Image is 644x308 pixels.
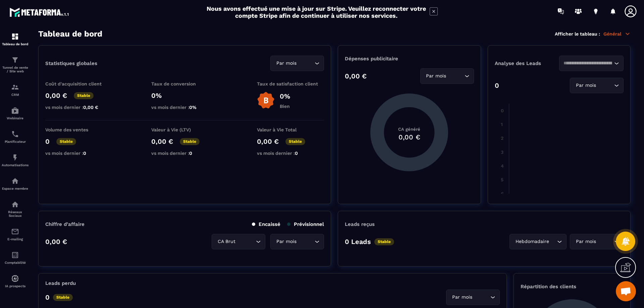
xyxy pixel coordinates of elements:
p: 0,00 € [345,72,367,80]
p: Stable [56,138,76,145]
input: Search for option [298,60,313,67]
p: Leads reçus [345,221,375,227]
a: schedulerschedulerPlanificateur [2,125,29,148]
input: Search for option [298,238,313,245]
h2: Nous avons effectué une mise à jour sur Stripe. Veuillez reconnecter votre compte Stripe afin de ... [206,5,426,19]
div: Search for option [570,78,624,93]
p: Volume des ventes [45,127,112,132]
p: Stable [53,294,73,301]
a: formationformationTableau de bord [2,27,29,51]
input: Search for option [550,238,555,245]
a: formationformationTunnel de vente / Site web [2,51,29,78]
a: accountantaccountantComptabilité [2,246,29,269]
a: automationsautomationsWebinaire [2,102,29,125]
p: Taux de conversion [151,81,218,86]
img: logo [9,6,70,18]
p: Taux de satisfaction client [257,81,324,86]
p: Stable [74,92,94,99]
p: 0,00 € [45,91,67,100]
p: Comptabilité [2,261,29,264]
p: Réseaux Sociaux [2,210,29,218]
p: CRM [2,93,29,97]
div: Search for option [570,234,624,249]
tspan: 4 [500,163,503,169]
p: Dépenses publicitaire [345,56,474,62]
tspan: 5 [500,177,503,182]
p: Automatisations [2,163,29,167]
p: 0,00 € [257,137,279,145]
h3: Tableau de bord [38,29,102,39]
img: formation [11,83,19,91]
span: 0% [189,105,197,110]
tspan: 2 [500,135,503,141]
a: Ouvrir le chat [616,281,636,301]
p: 0 [45,293,50,301]
p: Coût d'acquisition client [45,81,112,86]
p: Valeur à Vie (LTV) [151,127,218,132]
img: automations [11,177,19,185]
p: vs mois dernier : [257,150,324,156]
div: Search for option [212,234,265,249]
p: 0,00 € [45,238,67,246]
p: Leads perdu [45,280,76,286]
img: accountant [11,251,19,259]
p: Webinaire [2,116,29,120]
p: vs mois dernier : [45,105,112,110]
div: Search for option [270,234,324,249]
span: Par mois [275,238,298,245]
p: Stable [285,138,305,145]
img: b-badge-o.b3b20ee6.svg [257,91,275,109]
input: Search for option [237,238,254,245]
p: Afficher le tableau : [555,31,600,37]
p: Tunnel de vente / Site web [2,66,29,73]
p: Tableau de bord [2,42,29,46]
p: Bien [280,104,290,109]
span: Par mois [275,60,298,67]
p: vs mois dernier : [151,105,218,110]
input: Search for option [448,72,463,80]
p: Stable [374,238,394,245]
a: formationformationCRM [2,78,29,102]
p: IA prospects [2,284,29,288]
p: 0,00 € [151,137,173,145]
span: 0 [295,150,298,156]
p: E-mailing [2,237,29,241]
img: automations [11,107,19,115]
input: Search for option [597,238,612,245]
p: Répartition des clients [521,284,624,290]
div: Search for option [420,68,474,84]
p: Analyse des Leads [495,60,559,66]
input: Search for option [563,60,612,67]
img: automations [11,274,19,283]
p: 0% [280,92,290,100]
a: emailemailE-mailing [2,223,29,246]
tspan: 1 [500,122,502,127]
p: Planificateur [2,140,29,143]
a: automationsautomationsAutomatisations [2,148,29,172]
p: Chiffre d’affaire [45,221,85,227]
span: Par mois [574,238,597,245]
span: 0 [189,150,192,156]
div: Search for option [509,234,567,249]
p: 0 [495,81,499,89]
p: Valeur à Vie Total [257,127,324,132]
span: Par mois [450,294,474,301]
p: vs mois dernier : [151,150,218,156]
div: Search for option [559,56,624,71]
tspan: 0 [500,108,503,113]
p: Stable [180,138,200,145]
p: Général [603,31,631,37]
p: Prévisionnel [287,221,324,227]
img: automations [11,153,19,162]
input: Search for option [474,294,489,301]
img: email [11,228,19,236]
a: social-networksocial-networkRéseaux Sociaux [2,195,29,223]
span: 0 [83,150,86,156]
span: CA Brut [216,238,237,245]
img: social-network [11,200,19,208]
p: 0 Leads [345,238,371,246]
p: Espace membre [2,187,29,190]
div: Search for option [270,56,324,71]
span: Par mois [425,72,448,80]
p: vs mois dernier : [45,150,112,156]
